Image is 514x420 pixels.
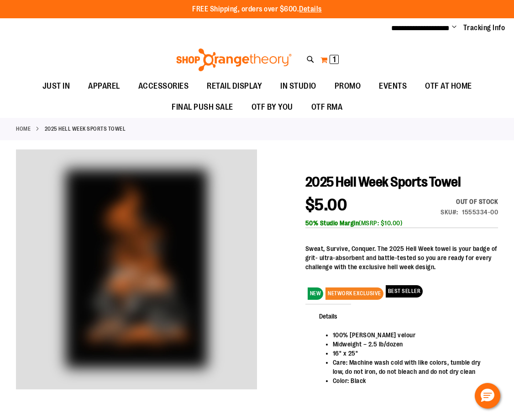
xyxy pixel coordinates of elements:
li: Color: Black [333,376,489,385]
img: Shop Orangetheory [175,48,293,71]
li: Midweight – 2.5 lb/dozen [333,340,489,349]
a: ACCESSORIES [129,76,198,96]
a: FINAL PUSH SALE [163,97,242,118]
div: 1555334-00 [462,207,498,217]
a: PROMO [325,76,370,97]
span: 2025 Hell Week Sports Towel [305,174,461,190]
span: RETAIL DISPLAY [207,76,262,96]
span: OTF RMA [311,97,343,117]
div: Sweat, Survive, Conquer. The 2025 Hell Week towel is your badge of grit- ultra-absorbent and batt... [305,244,498,271]
strong: 2025 Hell Week Sports Towel [45,125,126,133]
button: Account menu [452,23,456,32]
span: NETWORK EXCLUSIVE [325,287,383,300]
span: PROMO [335,76,361,96]
p: FREE Shipping, orders over $600. [192,4,322,15]
strong: SKU [441,208,458,216]
button: Hello, have a question? Let’s chat. [475,383,500,409]
span: JUST IN [42,76,70,96]
div: Availability [441,197,498,206]
a: EVENTS [370,76,416,97]
span: OTF AT HOME [425,76,472,96]
div: OTF 2025 Hell Week Event Retail [16,149,257,391]
span: OTF BY YOU [252,97,293,117]
span: BEST SELLER [386,285,423,298]
span: ACCESSORIES [138,76,189,96]
a: Home [16,125,31,133]
a: Details [299,5,322,13]
a: OTF BY YOU [242,97,302,118]
span: Details [305,304,351,328]
a: APPAREL [79,76,129,97]
span: IN STUDIO [280,76,316,96]
a: OTF AT HOME [416,76,481,97]
div: (MSRP: $10.00) [305,218,498,228]
li: Care: Machine wash cold with like colors, tumble dry low, do not iron, do not bleach and do not d... [333,358,489,376]
span: EVENTS [379,76,407,96]
span: APPAREL [88,76,120,96]
a: RETAIL DISPLAY [198,76,271,97]
a: JUST IN [33,76,79,97]
span: $5.00 [305,196,347,214]
img: OTF 2025 Hell Week Event Retail [16,148,257,389]
a: OTF RMA [302,97,352,118]
a: Tracking Info [463,23,505,33]
a: IN STUDIO [271,76,325,97]
span: NEW [308,287,324,300]
span: FINAL PUSH SALE [172,97,233,117]
span: 1 [333,55,336,64]
span: Out of stock [456,198,498,205]
div: carousel [16,149,257,391]
li: 16" x 25" [333,349,489,358]
b: 50% Studio Margin [305,219,359,227]
li: 100% [PERSON_NAME] velour [333,330,489,340]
